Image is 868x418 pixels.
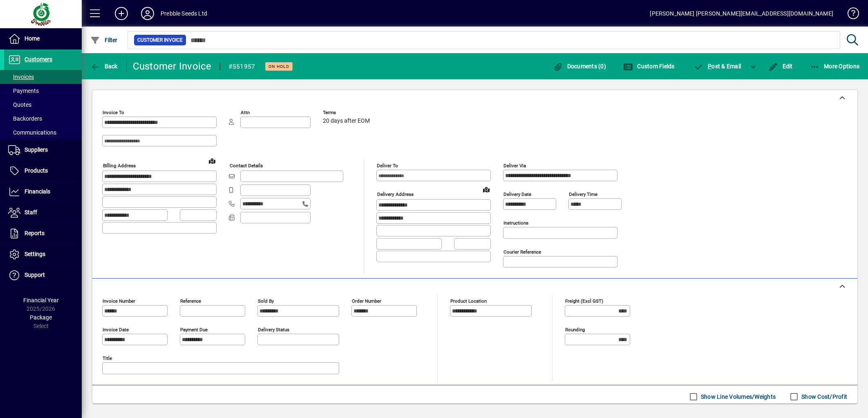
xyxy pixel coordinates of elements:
[503,249,541,255] mat-label: Courier Reference
[8,115,42,122] span: Backorders
[25,167,48,174] span: Products
[268,64,289,69] span: On hold
[23,297,59,303] span: Financial Year
[480,183,493,196] a: View on map
[103,355,112,361] mat-label: Title
[621,59,677,74] button: Custom Fields
[25,188,50,195] span: Financials
[137,36,183,44] span: Customer Invoice
[8,129,56,136] span: Communications
[90,63,118,70] span: Back
[228,60,255,73] div: #551957
[323,118,370,124] span: 20 days after EOM
[4,112,82,126] a: Backorders
[623,63,675,70] span: Custom Fields
[450,298,487,304] mat-label: Product location
[503,163,526,169] mat-label: Deliver via
[766,59,795,74] button: Edit
[206,154,219,167] a: View on map
[241,110,250,115] mat-label: Attn
[25,56,52,63] span: Customers
[8,74,34,80] span: Invoices
[108,6,134,21] button: Add
[25,35,40,42] span: Home
[808,59,862,74] button: More Options
[134,6,161,21] button: Profile
[768,63,793,70] span: Edit
[258,298,274,304] mat-label: Sold by
[88,33,120,47] button: Filter
[103,327,129,333] mat-label: Invoice date
[82,59,127,74] app-page-header-button: Back
[503,191,531,197] mat-label: Delivery date
[4,70,82,84] a: Invoices
[650,7,833,20] div: [PERSON_NAME] [PERSON_NAME][EMAIL_ADDRESS][DOMAIN_NAME]
[4,140,82,160] a: Suppliers
[8,88,39,94] span: Payments
[4,182,82,202] a: Financials
[30,314,52,321] span: Package
[565,298,603,304] mat-label: Freight (excl GST)
[4,29,82,49] a: Home
[161,7,207,20] div: Prebble Seeds Ltd
[4,244,82,265] a: Settings
[4,265,82,285] a: Support
[4,223,82,244] a: Reports
[25,230,45,236] span: Reports
[180,298,201,304] mat-label: Reference
[4,98,82,112] a: Quotes
[25,251,45,257] span: Settings
[377,163,398,169] mat-label: Deliver To
[133,60,212,73] div: Customer Invoice
[258,327,289,333] mat-label: Delivery status
[88,59,120,74] button: Back
[103,110,124,115] mat-label: Invoice To
[690,59,745,74] button: Post & Email
[180,327,208,333] mat-label: Payment due
[841,2,858,28] a: Knowledge Base
[810,63,860,70] span: More Options
[800,393,847,401] label: Show Cost/Profit
[4,161,82,181] a: Products
[4,126,82,139] a: Communications
[352,298,381,304] mat-label: Order number
[708,63,711,70] span: P
[4,202,82,223] a: Staff
[25,146,48,153] span: Suppliers
[565,327,585,333] mat-label: Rounding
[553,63,606,70] span: Documents (0)
[503,220,528,226] mat-label: Instructions
[694,63,741,70] span: ost & Email
[25,272,45,278] span: Support
[323,110,372,115] span: Terms
[569,191,597,197] mat-label: Delivery time
[103,298,135,304] mat-label: Invoice number
[90,37,118,43] span: Filter
[8,101,31,108] span: Quotes
[4,84,82,98] a: Payments
[699,393,776,401] label: Show Line Volumes/Weights
[25,209,37,216] span: Staff
[551,59,608,74] button: Documents (0)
